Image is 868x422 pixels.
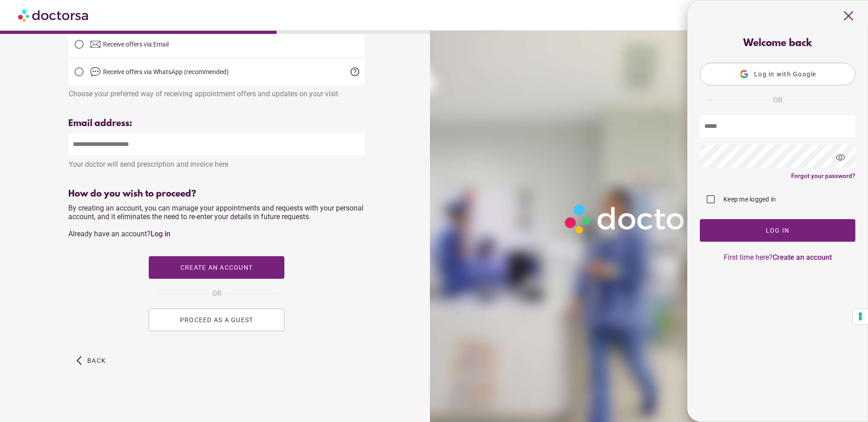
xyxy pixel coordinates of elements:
a: Log in [151,230,170,238]
span: Receive offers via WhatsApp (recommended) [103,68,229,75]
div: Choose your preferred way of receiving appointment offers and updates on your visit [68,85,365,98]
div: Your doctor will send prescription and invoice here [68,155,365,169]
div: Email address: [68,118,365,129]
span: visibility [828,145,853,170]
span: Log in with Google [754,70,816,78]
span: PROCEED AS A GUEST [180,316,254,324]
span: By creating an account, you can manage your appointments and requests with your personal account,... [68,204,363,238]
button: Log in with Google [700,63,855,85]
button: Your consent preferences for tracking technologies [853,309,868,324]
a: Create an account [773,253,832,262]
button: Create an account [149,256,284,279]
img: Doctorsa.com [18,5,90,25]
button: Log In [700,219,855,242]
label: Keep me logged in [722,195,776,204]
div: How do you wish to proceed? [68,189,365,199]
button: arrow_back_ios Back [73,349,109,372]
span: Back [87,357,106,364]
img: chat [90,66,101,77]
span: close [840,7,857,24]
img: email [90,39,101,50]
span: OR [212,288,222,300]
span: Receive offers via Email [103,41,169,48]
p: First time here? [700,253,855,262]
div: Welcome back [700,38,855,49]
a: Forgot your password? [791,172,855,179]
span: Create an account [180,264,253,271]
button: PROCEED AS A GUEST [149,309,284,331]
span: help [349,66,360,77]
img: Logo-Doctorsa-trans-White-partial-flat.png [560,200,734,239]
span: OR [773,94,783,106]
span: Log In [766,227,790,234]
